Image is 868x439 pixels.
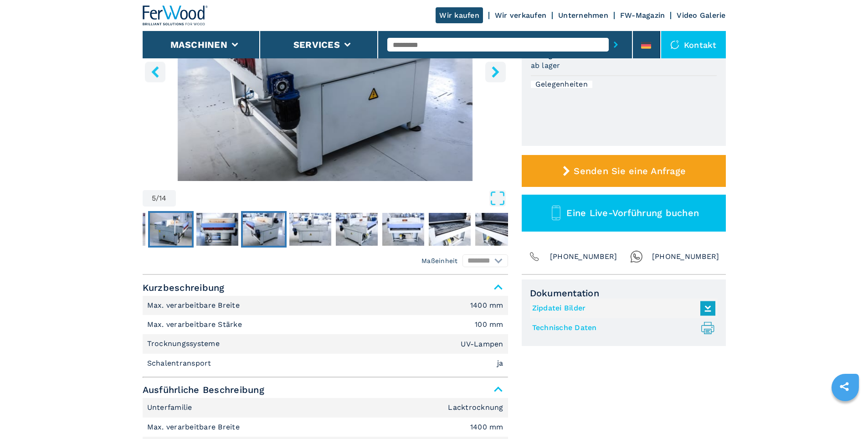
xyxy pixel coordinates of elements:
[289,213,331,246] img: 3caf930b1c2136f35a7e1b5c88a4916a
[336,213,378,246] img: 18c57186a2389a77c0cbb8aed73d48d4
[531,60,560,71] h3: ab lager
[495,11,546,20] a: Wir verkaufen
[150,213,192,246] img: 4fa41fb2a6aa7ed9a76b579ded1e5f75
[448,404,503,411] em: Lacktrocknung
[620,11,665,20] a: FW-Magazin
[382,213,424,246] img: 635a57e7b57cd00a0952dd857052932b
[475,213,517,246] img: 7478c8c7ef6f66433f1df232806a2b3a
[156,195,159,202] span: /
[143,279,508,296] span: Kurzbeschreibung
[677,11,725,20] a: Video Galerie
[497,360,503,367] em: ja
[196,213,238,246] img: b67d2a5f81c013eb4a4148e3e5efbf0f
[530,288,718,299] span: Dokumentation
[829,398,861,432] iframe: Chat
[470,302,503,309] em: 1400 mm
[661,31,726,58] div: Kontakt
[630,250,643,263] img: Whatsapp
[427,211,473,248] button: Go to Slide 9
[485,62,506,82] button: right-button
[528,250,541,263] img: Phone
[473,211,519,248] button: Go to Slide 10
[152,195,156,202] span: 5
[147,403,195,413] p: Unterfamilie
[532,320,711,336] a: Technische Daten
[380,211,426,248] button: Go to Slide 8
[143,5,208,26] img: Ferwood
[566,207,699,218] span: Eine Live-Vorführung buchen
[288,211,333,248] button: Go to Slide 6
[55,211,421,248] nav: Thumbnail Navigation
[652,250,719,263] span: [PHONE_NUMBER]
[147,320,245,330] p: Max. verarbeitbare Stärke
[143,382,508,398] span: Ausführliche Beschreibung
[436,7,483,23] a: Wir kaufen
[461,341,503,348] em: UV-Lampen
[145,62,165,82] button: left-button
[670,40,679,49] img: Kontakt
[531,81,592,88] div: Gelegenheiten
[178,190,506,207] button: Open Fullscreen
[143,296,508,373] div: Kurzbeschreibung
[147,300,242,310] p: Max. verarbeitbare Breite
[574,165,686,176] span: Senden Sie eine Anfrage
[243,213,285,246] img: 71e4e7dea368a38eff2fb0db3b8eb713
[195,211,240,248] button: Go to Slide 4
[147,339,222,349] p: Trocknungssysteme
[170,39,227,50] button: Maschinen
[241,211,287,248] button: Go to Slide 5
[159,195,167,202] span: 14
[475,321,503,328] em: 100 mm
[470,424,503,431] em: 1400 mm
[833,375,856,398] a: sharethis
[558,11,608,20] a: Unternehmen
[334,211,380,248] button: Go to Slide 7
[147,422,242,432] p: Max. verarbeitbare Breite
[522,195,726,232] button: Eine Live-Vorführung buchen
[550,250,617,263] span: [PHONE_NUMBER]
[609,34,623,55] button: submit-button
[429,213,471,246] img: b898459d667691ad19369e6ac02cf538
[532,301,711,316] a: Zipdatei Bilder
[148,211,194,248] button: Go to Slide 3
[522,155,726,187] button: Senden Sie eine Anfrage
[293,39,340,50] button: Services
[421,256,458,265] em: Maßeinheit
[147,358,214,368] p: Schalentransport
